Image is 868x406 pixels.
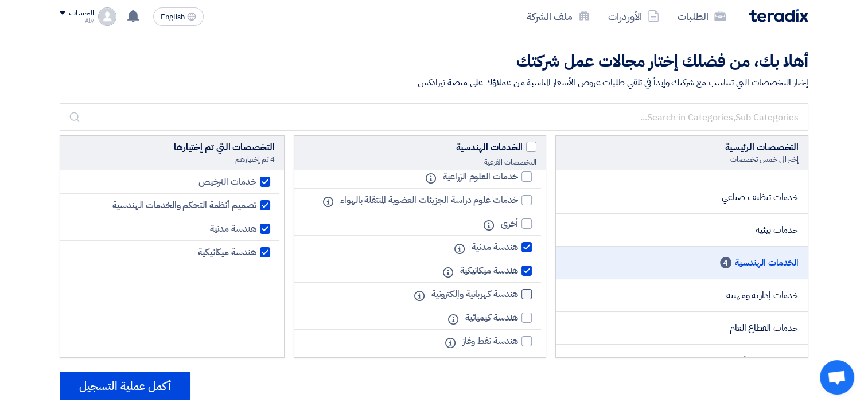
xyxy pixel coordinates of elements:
[443,170,518,184] span: خدمات العلوم الزراعية
[60,103,808,131] input: Search in Categories,Sub Categories...
[565,140,799,154] div: التخصصات الرئيسية
[749,9,808,22] img: Teradix logo
[69,140,275,154] div: التخصصات التي تم إختيارها
[98,7,116,26] img: profile_test.png
[198,175,256,189] span: خدمات الترخيص
[735,256,799,270] span: الخدمات الهندسية
[599,3,668,30] a: الأوردرات
[303,157,537,167] div: التخصصات الفرعية
[60,372,190,400] button: أكمل عملية التسجيل
[198,245,256,259] span: هندسة ميكانيكية
[69,9,94,18] div: الحساب
[153,7,204,26] button: English
[69,154,275,165] div: 4 تم إختيارهم
[722,190,799,204] span: خدمات تنظيف صناعي
[726,288,799,302] span: خدمات إدارية ومهنية
[720,257,731,268] span: 4
[60,18,94,24] div: Aly
[756,223,799,237] span: خدمات بيئية
[668,3,735,30] a: الطلبات
[456,140,523,154] span: الخدمات الهندسية
[730,354,799,368] span: خدمات مالية وتأمين
[60,76,808,89] div: إختار التخصصات التي تتناسب مع شركتك وإبدأ في تلقي طلبات عروض الأسعار المناسبة من عملاؤك على منصة ...
[465,311,519,325] span: هندسة كيميائية
[820,360,854,395] a: Open chat
[460,264,519,278] span: هندسة ميكانيكية
[517,3,599,30] a: ملف الشركة
[210,222,256,236] span: هندسة مدنية
[112,198,256,212] span: تصميم أنظمة التحكم والخدمات الهندسية
[565,154,799,165] div: إختر الي خمس تخصصات
[730,321,799,335] span: خدمات القطاع العام
[462,334,519,348] span: هندسة نفط وغاز
[340,193,518,207] span: خدمات علوم دراسة الجزيئات العضوية المنتقلة بالهواء
[60,50,808,73] h2: أهلا بك، من فضلك إختار مجالات عمل شركتك
[501,217,519,231] span: أخرى
[431,287,519,301] span: هندسة كهربائية وإلكترونية
[161,13,185,21] span: English
[472,240,518,254] span: هندسة مدنية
